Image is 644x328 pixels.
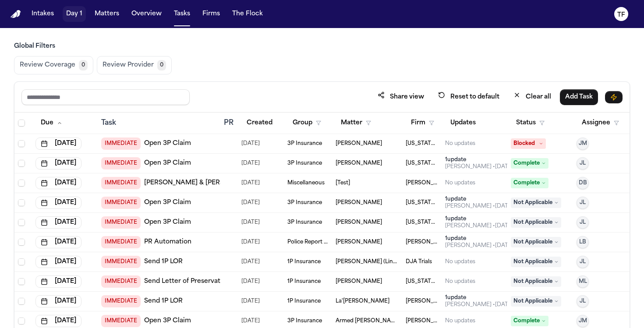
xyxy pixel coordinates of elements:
[170,6,194,22] button: Tasks
[157,60,166,71] span: 0
[229,6,266,22] button: The Flock
[63,6,86,22] button: Day 1
[103,61,154,70] span: Review Provider
[199,6,223,22] button: Firms
[508,89,556,105] button: Clear all
[14,56,93,74] button: Review Coverage0
[20,61,75,70] span: Review Coverage
[433,89,505,105] button: Reset to default
[97,56,172,74] button: Review Provider0
[28,6,57,22] button: Intakes
[11,10,21,18] a: Home
[605,91,623,103] button: Immediate Task
[14,42,630,51] h3: Global Filters
[79,60,88,71] span: 0
[91,6,123,22] button: Matters
[11,10,21,18] img: Finch Logo
[128,6,165,22] button: Overview
[372,89,429,105] button: Share view
[560,89,598,105] button: Add Task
